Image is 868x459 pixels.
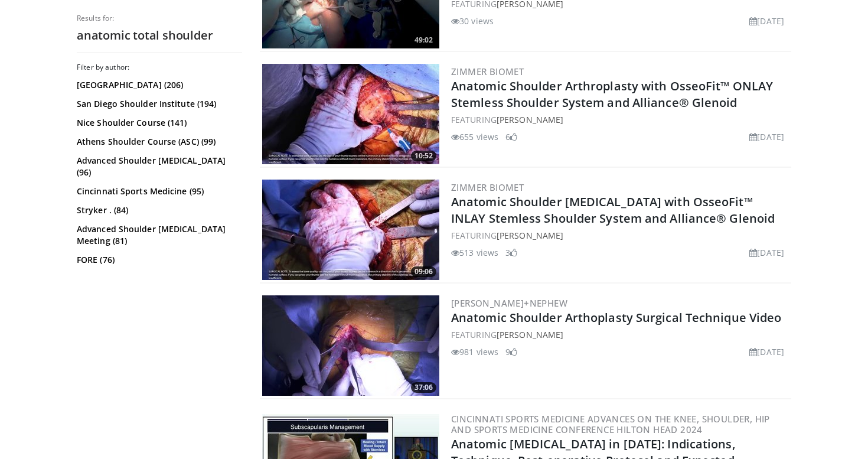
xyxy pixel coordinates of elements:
[77,98,239,110] a: San Diego Shoulder Institute (194)
[749,346,784,358] li: [DATE]
[451,229,789,242] div: FEATURING
[451,194,775,226] a: Anatomic Shoulder [MEDICAL_DATA] with OsseoFit™ INLAY Stemless Shoulder System and Alliance® Glenoid
[505,131,517,143] li: 6
[497,114,563,125] a: [PERSON_NAME]
[262,295,439,396] a: 37:06
[451,113,789,126] div: FEATURING
[77,117,239,129] a: Nice Shoulder Course (141)
[451,131,498,143] li: 655 views
[77,204,239,216] a: Stryker . (84)
[262,180,439,280] img: 59d0d6d9-feca-4357-b9cd-4bad2cd35cb6.300x170_q85_crop-smart_upscale.jpg
[451,346,498,358] li: 981 views
[497,230,563,241] a: [PERSON_NAME]
[77,79,239,91] a: [GEOGRAPHIC_DATA] (206)
[77,14,242,23] p: Results for:
[77,223,239,247] a: Advanced Shoulder [MEDICAL_DATA] Meeting (81)
[505,346,517,358] li: 9
[451,246,498,259] li: 513 views
[77,136,239,148] a: Athens Shoulder Course (ASC) (99)
[451,66,524,77] a: Zimmer Biomet
[451,328,789,341] div: FEATURING
[77,28,242,43] h2: anatomic total shoulder
[77,63,242,72] h3: Filter by author:
[262,64,439,164] img: 68921608-6324-4888-87da-a4d0ad613160.300x170_q85_crop-smart_upscale.jpg
[411,151,436,161] span: 10:52
[411,266,436,277] span: 09:06
[77,254,239,266] a: FORE (76)
[262,180,439,280] a: 09:06
[451,310,781,325] a: Anatomic Shoulder Arthoplasty Surgical Technique Video
[77,155,239,178] a: Advanced Shoulder [MEDICAL_DATA] (96)
[497,329,563,340] a: [PERSON_NAME]
[451,413,770,435] a: Cincinnati Sports Medicine Advances on the Knee, Shoulder, Hip and Sports Medicine Conference Hil...
[451,78,773,110] a: Anatomic Shoulder Arthroplasty with OsseoFit™ ONLAY Stemless Shoulder System and Alliance® Glenoid
[451,15,494,27] li: 30 views
[749,15,784,27] li: [DATE]
[749,131,784,143] li: [DATE]
[451,297,567,309] a: [PERSON_NAME]+Nephew
[411,35,436,45] span: 49:02
[451,181,524,193] a: Zimmer Biomet
[77,185,239,197] a: Cincinnati Sports Medicine (95)
[505,246,517,259] li: 3
[262,295,439,396] img: 4ad8d6c8-ee64-4599-baa1-cc9db944930a.300x170_q85_crop-smart_upscale.jpg
[262,64,439,164] a: 10:52
[411,382,436,393] span: 37:06
[749,246,784,259] li: [DATE]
